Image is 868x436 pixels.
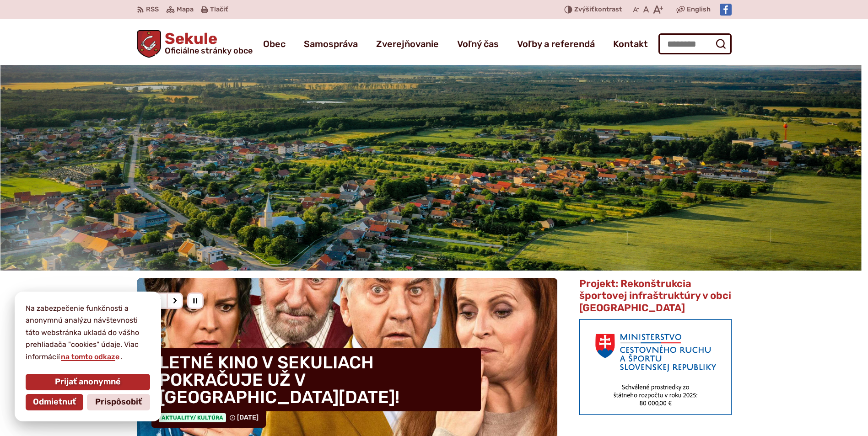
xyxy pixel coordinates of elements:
[613,31,648,57] a: Kontakt
[304,31,358,57] a: Samospráva
[146,4,159,15] span: RSS
[579,277,731,314] span: Projekt: Rekonštrukcia športovej infraštruktúry v obci [GEOGRAPHIC_DATA]
[26,303,150,363] p: Na zabezpečenie funkčnosti a anonymnú analýzu návštevnosti táto webstránka ukladá do vášho prehli...
[55,377,121,387] span: Prijať anonymné
[457,31,499,57] a: Voľný čas
[151,292,168,309] div: Predošlý slajd
[574,6,622,14] span: kontrast
[237,414,259,421] span: [DATE]
[687,4,711,15] span: English
[187,292,204,309] div: Pozastaviť pohyb slajdera
[579,319,731,415] img: min-cras.png
[26,394,83,410] button: Odmietnuť
[137,30,253,58] a: Logo Sekule, prejsť na domovskú stránku.
[177,4,194,15] span: Mapa
[193,415,223,421] span: / Kultúra
[95,397,142,407] span: Prispôsobiť
[720,4,732,16] img: Prejsť na Facebook stránku
[376,31,439,57] a: Zverejňovanie
[517,31,595,57] a: Voľby a referendá
[33,397,76,407] span: Odmietnuť
[159,413,226,422] span: Aktuality
[263,31,286,57] a: Obec
[165,47,253,55] span: Oficiálne stránky obce
[161,31,253,55] h1: Sekule
[60,352,120,361] a: na tomto odkaze
[210,6,228,14] span: Tlačiť
[151,348,481,411] h4: LETNÉ KINO V SEKULIACH POKRAČUJE UŽ V [GEOGRAPHIC_DATA][DATE]!
[26,374,150,390] button: Prijať anonymné
[167,292,183,309] div: Nasledujúci slajd
[137,30,162,58] img: Prejsť na domovskú stránku
[574,5,594,13] span: Zvýšiť
[685,4,712,15] a: English
[87,394,150,410] button: Prispôsobiť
